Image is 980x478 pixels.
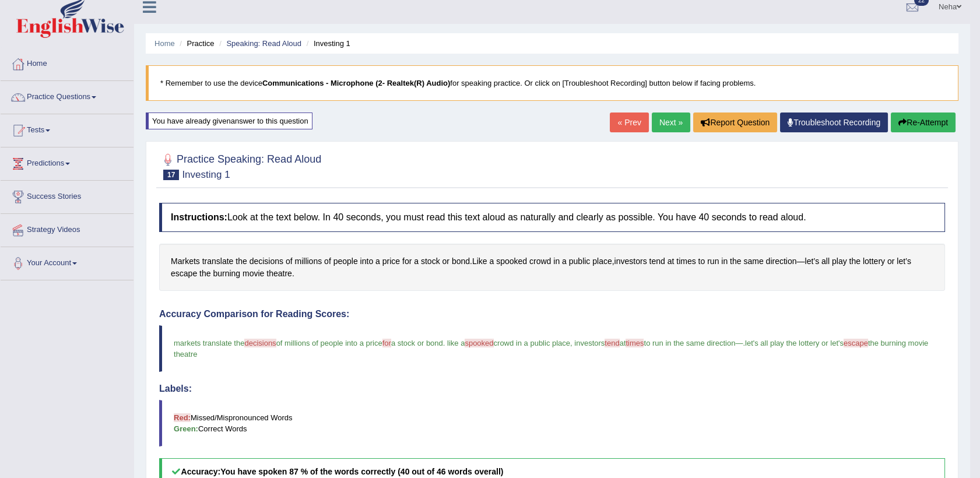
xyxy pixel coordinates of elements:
[236,255,247,268] span: Click to see word definition
[202,255,234,268] span: Click to see word definition
[174,339,244,347] span: markets translate the
[226,39,301,48] a: Speaking: Read Aloud
[294,255,322,268] span: Click to see word definition
[442,255,449,268] span: Click to see word definition
[721,255,728,268] span: Click to see word definition
[159,151,321,180] h2: Practice Speaking: Read Aloud
[605,339,619,347] span: tend
[1,81,134,110] a: Practice Questions
[163,170,179,180] span: 17
[489,255,494,268] span: Click to see word definition
[174,424,198,433] b: Green:
[649,255,665,268] span: Click to see word definition
[553,255,560,268] span: Click to see word definition
[286,255,293,268] span: Click to see word definition
[668,255,675,268] span: Click to see word definition
[171,212,227,222] b: Instructions:
[182,169,230,180] small: Investing 1
[213,268,240,280] span: Click to see word definition
[244,339,276,347] span: decisions
[891,113,956,132] button: Re-Attempt
[472,255,487,268] span: Click to see word definition
[146,65,958,101] blockquote: * Remember to use the device for speaking practice. Or click on [Troubleshoot Recording] button b...
[154,39,175,48] a: Home
[805,255,819,268] span: Click to see word definition
[199,268,210,280] span: Click to see word definition
[146,113,312,129] div: You have already given answer to this question
[1,247,134,276] a: Your Account
[382,339,391,347] span: for
[780,113,888,132] a: Troubleshoot Recording
[562,255,567,268] span: Click to see word definition
[698,255,705,268] span: Click to see word definition
[592,255,612,268] span: Click to see word definition
[465,339,493,347] span: spooked
[171,268,197,280] span: Click to see word definition
[743,255,763,268] span: Click to see word definition
[652,113,690,132] a: Next »
[375,255,380,268] span: Click to see word definition
[391,339,465,347] span: a stock or bond. like a
[159,244,945,291] div: . , — .
[177,38,214,49] li: Practice
[614,255,647,268] span: Click to see word definition
[766,255,797,268] span: Click to see word definition
[159,384,945,394] h4: Labels:
[496,255,527,268] span: Click to see word definition
[897,255,911,268] span: Click to see word definition
[304,38,350,49] li: Investing 1
[171,255,200,268] span: Click to see word definition
[1,181,134,210] a: Success Stories
[1,147,134,177] a: Predictions
[730,255,741,268] span: Click to see word definition
[174,339,930,358] span: the burning movie theatre
[626,339,644,347] span: times
[863,255,885,268] span: Click to see word definition
[382,255,400,268] span: Click to see word definition
[821,255,830,268] span: Click to see word definition
[887,255,894,268] span: Click to see word definition
[610,113,648,132] a: « Prev
[174,413,191,422] b: Red:
[676,255,696,268] span: Click to see word definition
[250,255,283,268] span: Click to see word definition
[159,203,945,232] h4: Look at the text below. In 40 seconds, you must read this text aloud as naturally and clearly as ...
[1,48,134,77] a: Home
[735,339,743,347] span: —
[849,255,860,268] span: Click to see word definition
[262,79,450,87] b: Communications - Microphone (2- Realtek(R) Audio)
[421,255,440,268] span: Click to see word definition
[266,268,292,280] span: Click to see word definition
[743,339,745,347] span: .
[745,339,844,347] span: let's all play the lottery or let's
[620,339,626,347] span: at
[644,339,735,347] span: to run in the same direction
[844,339,868,347] span: escape
[452,255,470,268] span: Click to see word definition
[1,214,134,243] a: Strategy Videos
[159,309,945,319] h4: Accuracy Comparison for Reading Scores:
[494,339,605,347] span: crowd in a public place, investors
[414,255,419,268] span: Click to see word definition
[243,268,264,280] span: Click to see word definition
[693,113,777,132] button: Report Question
[529,255,551,268] span: Click to see word definition
[1,114,134,143] a: Tests
[220,467,503,476] b: You have spoken 87 % of the words correctly (40 out of 46 words overall)
[402,255,412,268] span: Click to see word definition
[159,400,945,447] blockquote: Missed/Mispronounced Words Correct Words
[360,255,374,268] span: Click to see word definition
[333,255,358,268] span: Click to see word definition
[832,255,847,268] span: Click to see word definition
[324,255,331,268] span: Click to see word definition
[276,339,382,347] span: of millions of people into a price
[569,255,591,268] span: Click to see word definition
[707,255,719,268] span: Click to see word definition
